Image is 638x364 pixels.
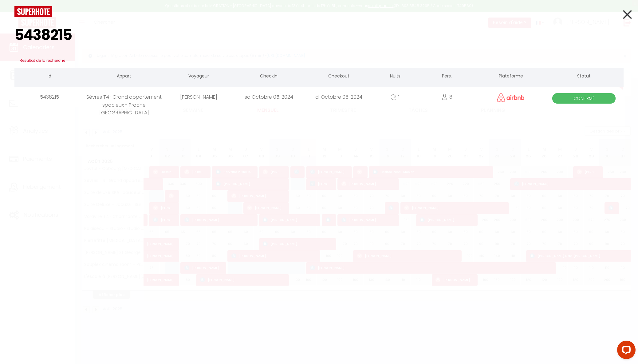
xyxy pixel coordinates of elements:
[612,338,638,364] iframe: LiveChat chat widget
[85,68,164,85] th: Appart
[416,87,477,107] div: 8
[497,93,525,102] img: airbnb2.png
[416,68,477,85] th: Pers.
[374,87,416,107] div: 1
[544,68,624,85] th: Statut
[234,87,304,107] div: sa Octobre 05. 2024
[14,6,52,17] img: logo
[164,68,234,85] th: Voyageur
[304,87,374,107] div: di Octobre 06. 2024
[14,17,624,53] input: Tapez pour rechercher...
[164,87,234,107] div: [PERSON_NAME]
[14,87,85,107] div: 5438215
[85,87,164,107] div: Sèvres T4 · Grand appartement spacieux - Proche [GEOGRAPHIC_DATA]
[374,68,416,85] th: Nuits
[234,68,304,85] th: Checkin
[552,93,616,104] span: Confirmé
[304,68,374,85] th: Checkout
[14,68,85,85] th: Id
[477,68,544,85] th: Plateforme
[14,53,624,68] h3: Résultat de la recherche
